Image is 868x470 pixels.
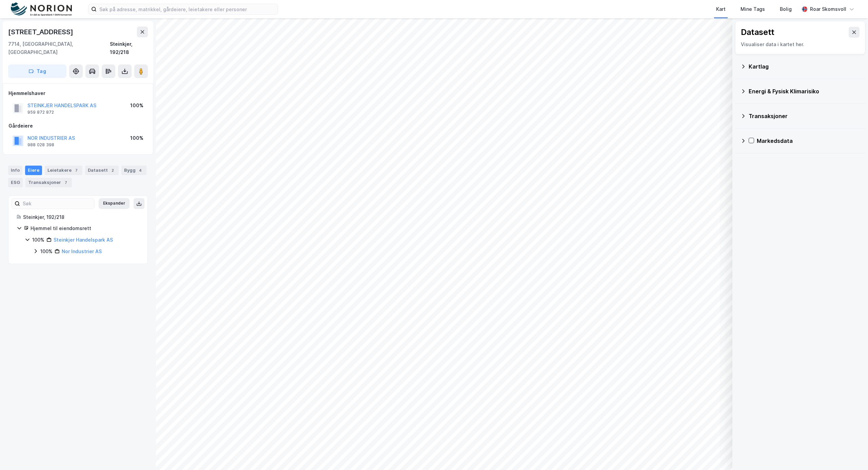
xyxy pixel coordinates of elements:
[25,178,72,187] div: Transaksjoner
[8,166,22,175] div: Info
[73,167,80,174] div: 7
[749,112,860,120] div: Transaksjoner
[97,4,278,14] input: Søk på adresse, matrikkel, gårdeiere, leietakere eller personer
[31,224,139,232] div: Hjemmel til eiendomsrett
[25,166,42,175] div: Eiere
[27,110,54,115] div: 959 872 872
[810,5,846,13] div: Roar Skomsvoll
[40,247,53,256] div: 100%
[749,62,860,71] div: Kartlag
[780,5,792,13] div: Bolig
[137,167,144,174] div: 4
[110,40,148,56] div: Steinkjer, 192/218
[45,166,82,175] div: Leietakere
[54,237,113,243] a: Steinkjer Handelspark AS
[109,167,116,174] div: 2
[716,5,726,13] div: Kart
[62,248,102,254] a: Nor Industrier AS
[20,199,94,209] input: Søk
[8,64,66,78] button: Tag
[8,178,23,187] div: ESG
[741,40,860,49] div: Visualiser data i kartet her.
[23,213,139,221] div: Steinkjer, 192/218
[741,5,765,13] div: Mine Tags
[8,89,147,97] div: Hjemmelshaver
[99,198,130,209] button: Ekspander
[130,101,143,110] div: 100%
[834,437,868,470] iframe: Chat Widget
[11,2,72,16] img: norion-logo.80e7a08dc31c2e691866.png
[130,134,143,142] div: 100%
[741,27,774,38] div: Datasett
[8,26,75,37] div: [STREET_ADDRESS]
[8,40,110,56] div: 7714, [GEOGRAPHIC_DATA], [GEOGRAPHIC_DATA]
[749,87,860,95] div: Energi & Fysisk Klimarisiko
[32,236,44,244] div: 100%
[85,166,119,175] div: Datasett
[27,142,54,148] div: 988 028 398
[121,166,146,175] div: Bygg
[757,137,860,145] div: Markedsdata
[8,122,147,130] div: Gårdeiere
[62,179,69,186] div: 7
